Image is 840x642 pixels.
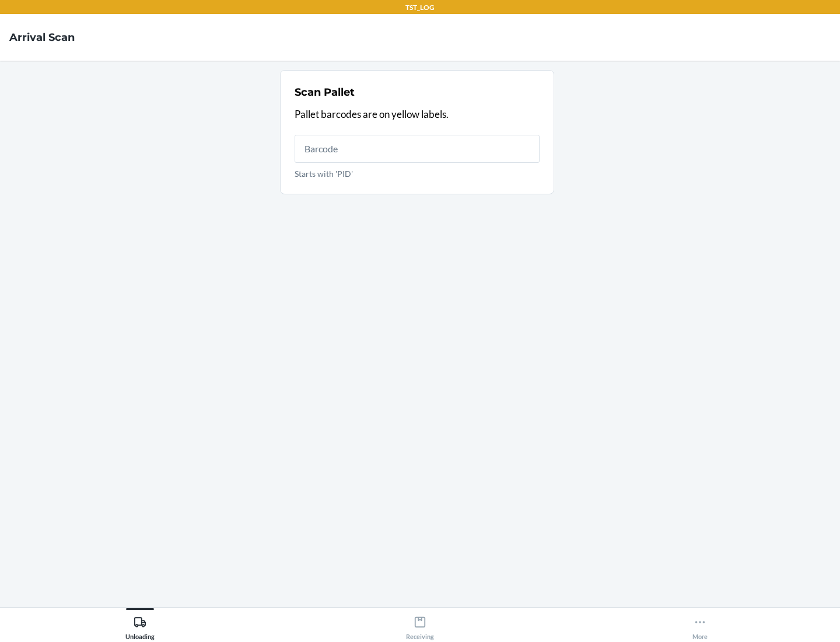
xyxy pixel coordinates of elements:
div: More [692,611,708,640]
p: Pallet barcodes are on yellow labels. [295,107,540,122]
p: Starts with 'PID' [295,168,540,180]
button: More [560,608,840,640]
h4: Arrival Scan [9,30,75,45]
h2: Scan Pallet [295,85,355,100]
button: Receiving [280,608,560,640]
input: Starts with 'PID' [295,135,540,163]
div: Receiving [406,611,434,640]
div: Unloading [125,611,155,640]
p: TST_LOG [405,2,435,13]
